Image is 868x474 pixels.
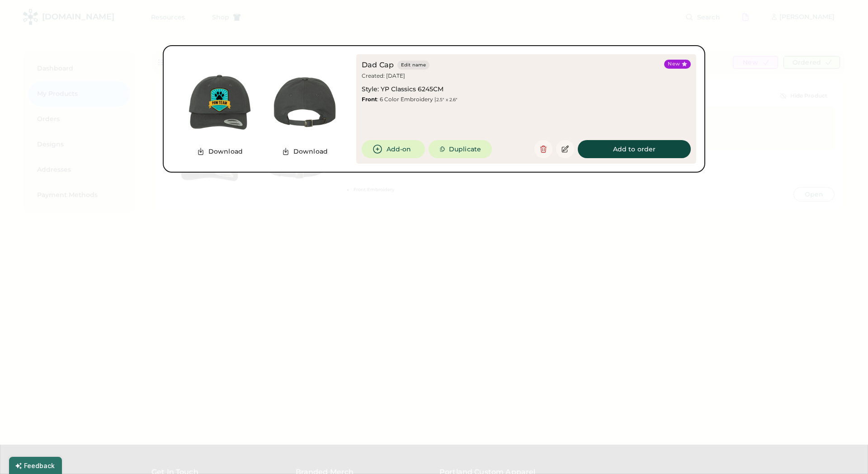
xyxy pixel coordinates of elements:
div: : 6 Color Embroidery | [362,96,458,103]
button: Download [276,145,333,158]
button: Download [191,145,248,158]
img: generate-image [177,60,262,145]
div: Dad Cap [362,60,394,70]
div: Style: YP Classics 6245CM [362,85,443,94]
button: Delete this saved product [534,140,552,158]
div: New [668,61,680,68]
button: Duplicate [429,140,492,158]
div: Created: [DATE] [362,72,407,80]
img: generate-image [262,60,347,145]
button: Edit this saved product [556,140,574,158]
font: 2.5" x 2.6" [436,97,458,103]
button: Add-on [362,140,425,158]
iframe: Front Chat [825,433,864,472]
strong: Front [362,96,377,103]
button: Add to order [578,140,691,158]
button: Edit name [397,61,429,70]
